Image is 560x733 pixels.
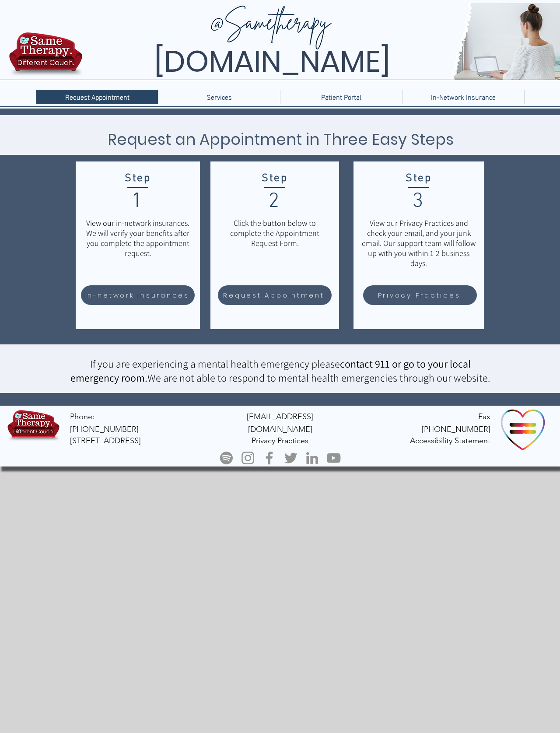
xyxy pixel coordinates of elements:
[131,189,143,214] span: 1
[247,411,313,434] a: [EMAIL_ADDRESS][DOMAIN_NAME]
[412,189,424,214] span: 3
[84,290,189,300] span: In-network insurances
[410,436,490,445] span: Accessibility Statement
[410,435,490,445] a: Accessibility Statement
[262,172,287,185] span: Step
[219,218,330,248] p: Click the button below to complete the Appointment Request Form.
[280,90,402,104] a: Patient Portal
[154,41,390,82] span: [DOMAIN_NAME]
[158,90,280,104] div: Services
[363,285,477,305] a: Privacy Practices
[6,408,61,447] img: TBH.US
[202,90,236,104] p: Services
[218,285,332,305] a: Request Appointment
[70,357,471,385] span: contact 911 or go to your local emergency room.
[239,449,256,466] img: Instagram
[65,357,495,385] p: If you are experiencing a mental health emergency please We are not able to respond to mental hea...
[500,406,547,453] img: Ally Organization
[252,435,308,445] a: Privacy Practices
[360,218,477,268] p: View our Privacy Practices and check your email, and your junk email. Our support team will follo...
[406,172,431,185] span: Step
[304,449,321,466] img: LinkedIn
[70,412,139,434] a: Phone: [PHONE_NUMBER]
[317,90,366,104] p: Patient Portal
[378,290,461,300] span: Privacy Practices
[66,128,496,151] h3: Request an Appointment in Three Easy Steps
[81,285,195,305] a: In-network insurances
[261,449,278,466] img: Facebook
[7,31,85,83] img: TBH.US
[223,290,324,300] span: Request Appointment
[402,90,524,104] a: In-Network Insurance
[252,436,308,445] span: Privacy Practices
[125,172,150,185] span: Step
[70,436,141,445] span: [STREET_ADDRESS]
[36,90,158,104] a: Request Appointment
[82,218,193,258] p: View our in-network insurances. We will verify your benefits after you complete the appointment r...
[218,449,235,466] img: Spotify
[61,90,134,104] p: Request Appointment
[282,449,299,466] img: Twitter
[218,449,342,466] ul: Social Bar
[268,189,280,214] span: 2
[325,449,342,466] img: YouTube
[427,90,500,104] p: In-Network Insurance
